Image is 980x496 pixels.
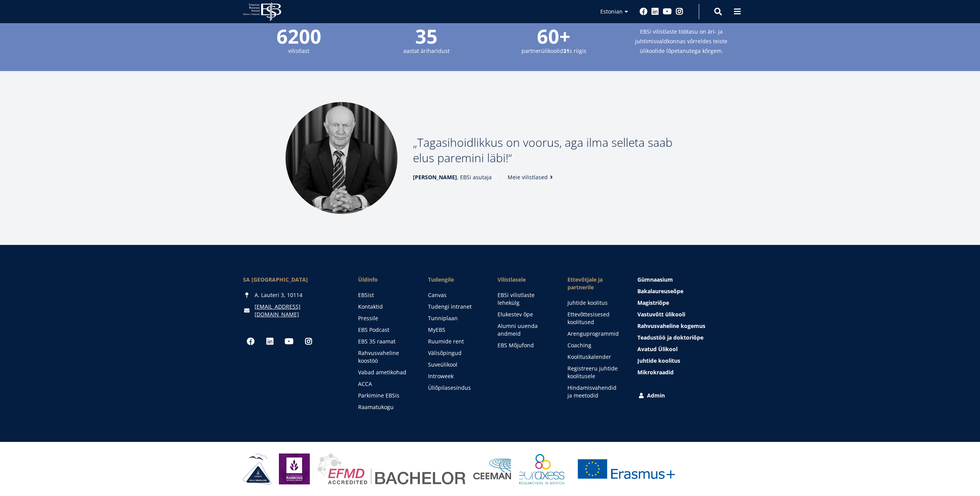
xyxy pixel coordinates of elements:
div: A. Lauteri 3, 10114 [243,291,343,299]
a: [EMAIL_ADDRESS][DOMAIN_NAME] [255,303,343,318]
a: Facebook [640,8,647,15]
img: EURAXESS [519,454,565,484]
img: Ceeman [473,459,511,480]
img: Eduniversal [279,454,310,484]
a: Avatud Ülikool [637,345,737,353]
a: Raamatukogu [358,403,413,411]
a: Ettevõttesisesed koolitused [567,311,622,326]
a: Rahvusvaheline koostöö [358,349,413,365]
a: Hindamisvahendid ja meetodid [567,384,622,399]
a: Gümnaasium [637,276,737,284]
small: vilistlast [243,46,355,56]
a: EBS Podcast [358,326,413,334]
strong: 31 [563,47,569,54]
a: Introweek [428,372,482,380]
a: Parkimine EBSis [358,392,413,399]
small: aastat äriharidust [370,46,482,56]
a: Instagram [676,8,683,15]
a: Tudengile [428,276,482,284]
a: Pressile [358,314,413,322]
a: Magistriõpe [637,299,737,307]
span: Bakalaureuseõpe [637,287,683,295]
span: Vilistlasele [498,276,552,284]
img: EFMD [318,454,465,484]
span: Juhtide koolitus [637,357,680,364]
span: Mikrokraadid [637,369,674,376]
a: Juhtide koolitus [567,299,622,307]
a: Mikrokraadid [637,369,737,376]
span: 6200 [243,27,355,46]
span: Teadustöö ja doktoriõpe [637,334,703,341]
a: Facebook [243,334,258,349]
small: partnerülikoolid s riigis [498,46,610,56]
a: Teadustöö ja doktoriõpe [637,334,737,341]
a: Juhtide koolitus [637,357,737,365]
a: Linkedin [262,334,278,349]
img: HAKA [243,454,271,484]
a: MyEBS [428,326,482,334]
strong: [PERSON_NAME] [413,173,457,181]
span: Vastuvõtt ülikooli [637,311,685,318]
a: Admin [637,392,737,399]
a: Ruumide rent [428,338,482,345]
a: Bakalaureuseõpe [637,287,737,295]
img: Madis Habakuk [285,102,397,214]
a: Vabad ametikohad [358,369,413,376]
a: ACCA [358,380,413,388]
a: Youtube [663,8,672,15]
span: 60+ [498,27,610,46]
div: SA [GEOGRAPHIC_DATA] [243,276,343,284]
a: Elukestev õpe [498,311,552,318]
a: Tudengi intranet [428,303,482,311]
span: Rahvusvaheline kogemus [637,322,705,330]
span: Gümnaasium [637,276,673,283]
span: Üldinfo [358,276,413,284]
a: Rahvusvaheline kogemus [637,322,737,330]
a: Alumni uuenda andmeid [498,322,552,338]
a: Kontaktid [358,303,413,311]
a: Erasmus + [572,454,680,484]
a: Meie vilistlased [508,173,555,181]
span: Magistriõpe [637,299,669,306]
a: Suveülikool [428,361,482,369]
a: Canvas [428,291,482,299]
a: EBS Mõjufond [498,341,552,349]
a: Koolituskalender [567,353,622,361]
img: Erasmus+ [572,454,680,484]
p: Tagasihoidlikkus on voorus, aga ilma selleta saab elus paremini läbi! [413,135,695,166]
a: Instagram [301,334,316,349]
a: EBS 35 raamat [358,338,413,345]
a: Linkedin [651,8,659,15]
a: Coaching [567,341,622,349]
a: Tunniplaan [428,314,482,322]
small: EBSi vilistlaste töötasu on äri- ja juhtimisvaldkonnas võrreldes teiste ülikoolide lõpetanutega k... [625,27,737,56]
a: EBSist [358,291,413,299]
a: EBSi vilistlaste lehekülg [498,291,552,307]
a: Välisõpingud [428,349,482,357]
a: Arenguprogrammid [567,330,622,338]
a: Registreeru juhtide koolitusele [567,365,622,380]
a: Vastuvõtt ülikooli [637,311,737,318]
span: Ettevõtjale ja partnerile [567,276,622,291]
span: 35 [370,27,482,46]
a: Youtube [282,334,297,349]
span: , EBSi asutaja [413,173,492,181]
span: Avatud Ülikool [637,345,678,353]
a: Üliõpilasesindus [428,384,482,392]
